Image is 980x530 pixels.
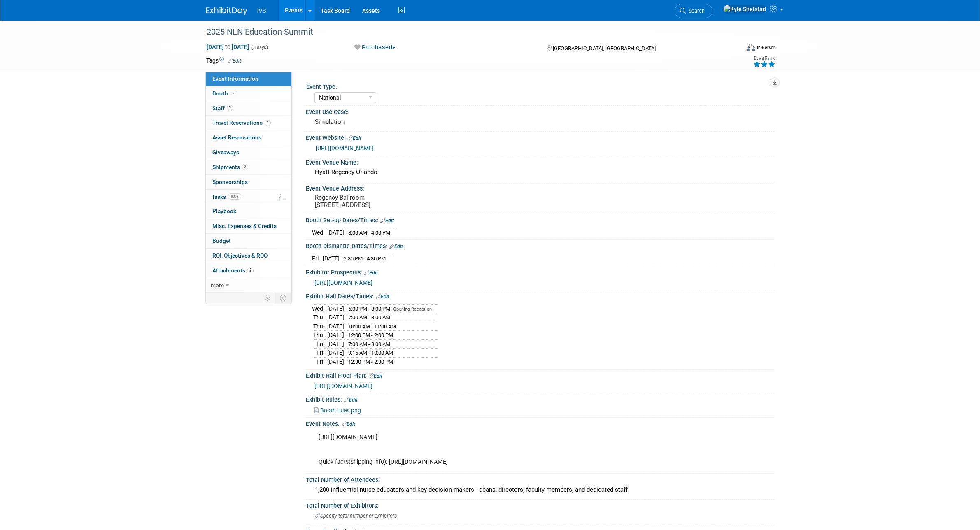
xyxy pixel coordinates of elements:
[312,304,327,313] td: Wed.
[306,290,774,301] div: Exhibit Hall Dates/Times:
[306,370,774,380] div: Exhibit Hall Floor Plan:
[212,90,237,97] span: Booth
[306,500,774,510] div: Total Number of Exhibitors:
[747,44,755,51] img: Format-Inperson.png
[369,373,382,379] a: Edit
[212,164,248,170] span: Shipments
[327,357,344,366] td: [DATE]
[206,160,291,174] a: Shipments2
[312,166,768,179] div: Hyatt Regency Orlando
[314,279,372,286] a: [URL][DOMAIN_NAME]
[323,254,340,263] td: [DATE]
[227,105,233,111] span: 2
[380,218,394,223] a: Edit
[212,179,248,185] span: Sponsorships
[348,230,390,236] span: 8:00 AM - 4:00 PM
[364,270,378,276] a: Edit
[757,44,776,51] div: In-Person
[316,145,374,151] a: [URL][DOMAIN_NAME]
[206,145,291,160] a: Giveaways
[206,116,291,130] a: Travel Reservations1
[327,349,344,358] td: [DATE]
[348,323,396,330] span: 10:00 AM - 11:00 AM
[306,240,774,251] div: Booth Dismantle Dates/Times:
[206,234,291,248] a: Budget
[206,278,291,293] a: more
[206,175,291,189] a: Sponsorships
[212,208,236,214] span: Playbook
[251,45,268,50] span: (3 days)
[327,331,344,340] td: [DATE]
[212,237,231,244] span: Budget
[376,294,389,300] a: Edit
[314,407,361,414] a: Booth rules.png
[306,81,770,91] div: Event Type:
[265,120,271,126] span: 1
[312,357,327,366] td: Fri.
[753,56,775,60] div: Event Rating
[675,4,712,18] a: Search
[206,86,291,101] a: Booth
[306,474,774,484] div: Total Number of Attendees:
[212,193,241,200] span: Tasks
[348,332,393,338] span: 12:00 PM - 2:00 PM
[351,43,399,52] button: Purchased
[344,256,386,262] span: 2:30 PM - 4:30 PM
[257,7,267,14] span: IVS
[306,214,774,225] div: Booth Set-up Dates/Times:
[206,7,247,15] img: ExhibitDay
[348,350,393,356] span: 9:15 AM - 10:00 AM
[312,254,323,263] td: Fri.
[242,164,248,170] span: 2
[204,25,728,40] div: 2025 NLN Education Summit
[348,306,390,312] span: 6:00 PM - 8:00 PM
[723,5,766,14] img: Kyle Shelstad
[212,75,258,82] span: Event Information
[206,190,291,204] a: Tasks100%
[342,421,355,427] a: Edit
[212,223,277,229] span: Misc. Expenses & Credits
[327,304,344,313] td: [DATE]
[212,134,261,141] span: Asset Reservations
[306,156,774,167] div: Event Venue Name:
[389,244,403,249] a: Edit
[212,119,271,126] span: Travel Reservations
[275,293,291,303] td: Toggle Event Tabs
[212,252,268,259] span: ROI, Objectives & ROO
[228,193,241,200] span: 100%
[306,182,774,193] div: Event Venue Address:
[313,429,684,470] div: [URL][DOMAIN_NAME] Quick facts(shipping info): [URL][DOMAIN_NAME]
[206,219,291,233] a: Misc. Expenses & Credits
[686,8,705,14] span: Search
[348,359,393,365] span: 12:30 PM - 2:30 PM
[232,91,236,95] i: Booth reservation complete
[206,72,291,86] a: Event Information
[327,313,344,322] td: [DATE]
[312,484,768,496] div: 1,200 influential nurse educators and key decision-makers - deans, directors, faculty members, an...
[312,322,327,331] td: Thu.
[306,393,774,404] div: Exhibit Rules:
[327,322,344,331] td: [DATE]
[315,194,492,209] pre: Regency Ballroom [STREET_ADDRESS]
[306,418,774,428] div: Event Notes:
[212,105,233,112] span: Staff
[306,106,774,116] div: Event Use Case:
[247,267,254,273] span: 2
[206,43,249,51] span: [DATE] [DATE]
[306,266,774,277] div: Exhibitor Prospectus:
[211,282,224,288] span: more
[206,101,291,116] a: Staff2
[314,383,372,389] a: [URL][DOMAIN_NAME]
[553,45,656,51] span: [GEOGRAPHIC_DATA], [GEOGRAPHIC_DATA]
[312,116,768,128] div: Simulation
[348,314,390,321] span: 7:00 AM - 8:00 AM
[312,313,327,322] td: Thu.
[212,149,239,156] span: Giveaways
[327,339,344,349] td: [DATE]
[348,135,361,141] a: Edit
[312,331,327,340] td: Thu.
[393,307,432,312] span: Opening Reception
[327,228,344,237] td: [DATE]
